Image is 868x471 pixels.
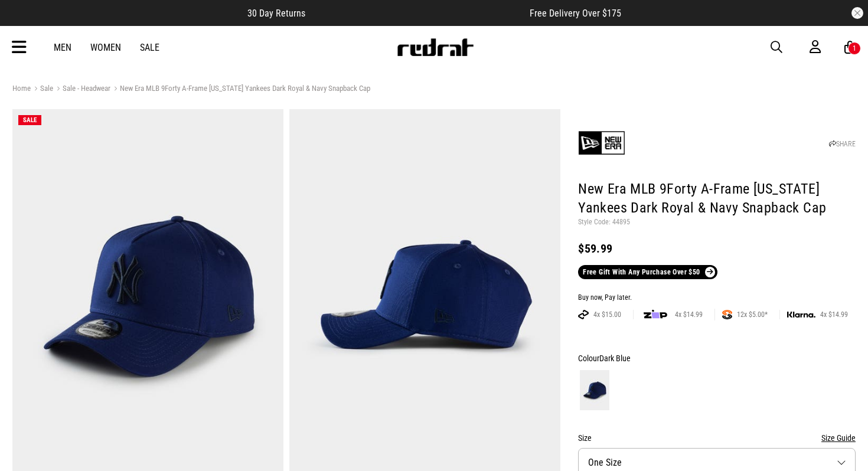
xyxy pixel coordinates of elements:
img: KLARNA [787,312,815,318]
a: Sale [31,84,53,95]
span: Free Delivery Over $175 [530,8,621,19]
a: Home [12,84,31,93]
span: 4x $14.99 [670,310,707,319]
a: Sale - Headwear [53,84,110,95]
a: Men [54,42,71,53]
span: One Size [588,457,622,468]
span: Dark Blue [599,354,631,363]
span: 12x $5.00* [732,310,772,319]
div: Size [578,431,856,445]
a: Women [90,42,121,53]
div: Buy now, Pay later. [578,293,856,303]
div: $59.99 [578,241,856,256]
button: Size Guide [821,431,856,445]
img: Redrat logo [396,38,474,56]
a: 1 [844,41,856,54]
img: zip [644,309,667,320]
span: 4x $14.99 [815,310,853,319]
a: New Era MLB 9Forty A-Frame [US_STATE] Yankees Dark Royal & Navy Snapback Cap [110,84,370,95]
span: 30 Day Returns [247,8,305,19]
img: AFTERPAY [578,310,589,319]
div: Colour [578,351,856,365]
span: 4x $15.00 [589,310,626,319]
a: Sale [140,42,159,53]
span: SALE [23,116,37,124]
iframe: Customer reviews powered by Trustpilot [329,7,506,19]
img: Dark Blue [580,370,609,410]
div: 1 [853,44,856,53]
a: Free Gift With Any Purchase Over $50 [578,265,717,279]
h1: New Era MLB 9Forty A-Frame [US_STATE] Yankees Dark Royal & Navy Snapback Cap [578,180,856,218]
a: SHARE [829,140,856,148]
img: New Era [578,119,625,166]
img: SPLITPAY [722,310,732,319]
p: Style Code: 44895 [578,218,856,227]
